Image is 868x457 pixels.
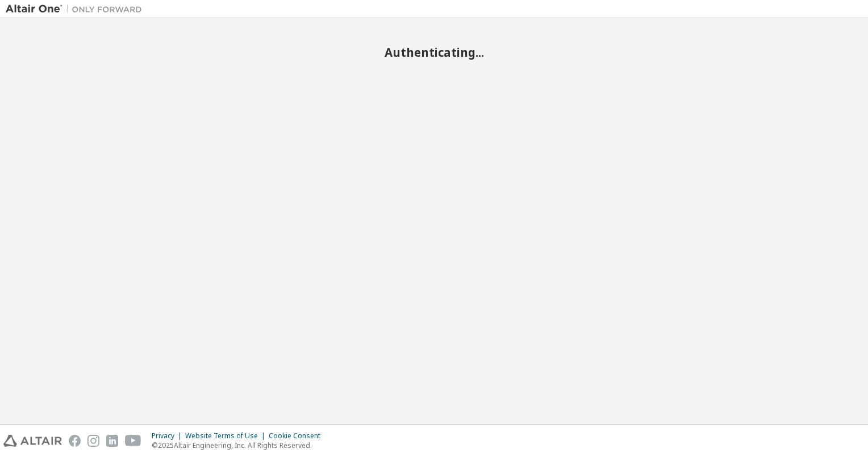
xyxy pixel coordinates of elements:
[3,435,62,447] img: altair_logo.svg
[6,45,862,60] h2: Authenticating...
[69,435,81,447] img: facebook.svg
[152,441,327,450] p: © 2025 Altair Engineering, Inc. All Rights Reserved.
[87,435,99,447] img: instagram.svg
[6,3,148,15] img: Altair One
[106,435,118,447] img: linkedin.svg
[185,431,269,441] div: Website Terms of Use
[152,431,185,441] div: Privacy
[269,431,327,441] div: Cookie Consent
[125,435,141,447] img: youtube.svg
